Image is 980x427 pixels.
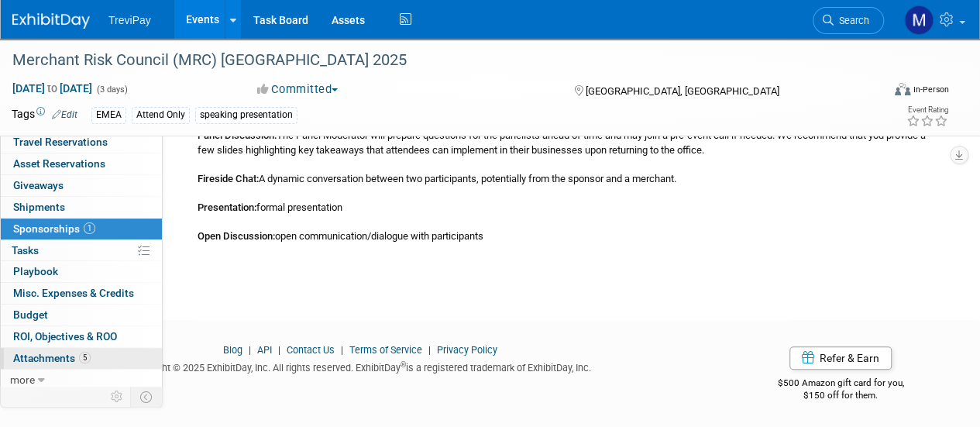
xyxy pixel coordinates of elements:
[274,344,284,356] span: |
[252,81,344,98] button: Committed
[1,219,162,239] a: Sponsorships1
[7,46,869,74] div: Merchant Risk Council (MRC) [GEOGRAPHIC_DATA] 2025
[1,305,162,325] a: Budget
[1,261,162,282] a: Playbook
[108,14,151,26] span: TreviPay
[1,283,162,304] a: Misc. Expenses & Credits
[732,389,949,402] div: $150 off for them.
[895,83,910,95] img: Format-Inperson.png
[1,197,162,218] a: Shipments
[84,222,95,234] span: 1
[13,157,105,170] span: Asset Reservations
[13,201,65,213] span: Shipments
[45,82,60,95] span: to
[12,81,93,95] span: [DATE] [DATE]
[287,344,335,356] a: Contact Us
[904,5,934,35] img: Maiia Khasina
[585,85,779,97] span: [GEOGRAPHIC_DATA], [GEOGRAPHIC_DATA]
[257,344,272,356] a: API
[913,84,949,95] div: In-Person
[198,230,275,242] b: Open Discussion:
[195,107,297,123] div: speaking presentation
[12,13,90,29] img: ExhibitDay
[52,109,77,120] a: Edit
[79,352,91,363] span: 5
[349,344,422,356] a: Terms of Service
[132,107,190,123] div: Attend Only
[13,330,117,343] span: ROI, Objectives & ROO
[104,387,131,407] td: Personalize Event Tab Strip
[95,84,128,95] span: (3 days)
[337,344,347,356] span: |
[789,346,892,370] a: Refer & Earn
[1,370,162,391] a: more
[223,344,242,356] a: Blog
[1,132,162,153] a: Travel Reservations
[1,153,162,174] a: Asset Reservations
[1,326,162,347] a: ROI, Objectives & ROO
[13,136,108,148] span: Travel Reservations
[131,387,163,407] td: Toggle Event Tabs
[91,107,126,123] div: EMEA
[245,344,255,356] span: |
[12,357,709,375] div: Copyright © 2025 ExhibitDay, Inc. All rights reserved. ExhibitDay is a registered trademark of Ex...
[732,367,949,402] div: $500 Amazon gift card for you,
[198,201,256,213] b: Presentation:
[425,344,435,356] span: |
[401,360,406,369] sup: ®
[1,240,162,261] a: Tasks
[13,308,48,321] span: Budget
[834,15,869,26] span: Search
[813,7,884,34] a: Search
[13,265,58,277] span: Playbook
[1,348,162,369] a: Attachments5
[198,173,259,184] b: Fireside Chat:
[812,81,949,104] div: Event Format
[10,374,35,386] span: more
[13,179,64,191] span: Giveaways
[437,344,497,356] a: Privacy Policy
[1,175,162,196] a: Giveaways
[13,287,134,299] span: Misc. Expenses & Credits
[906,106,948,114] div: Event Rating
[12,244,39,257] span: Tasks
[13,352,91,364] span: Attachments
[13,222,95,235] span: Sponsorships
[12,106,77,124] td: Tags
